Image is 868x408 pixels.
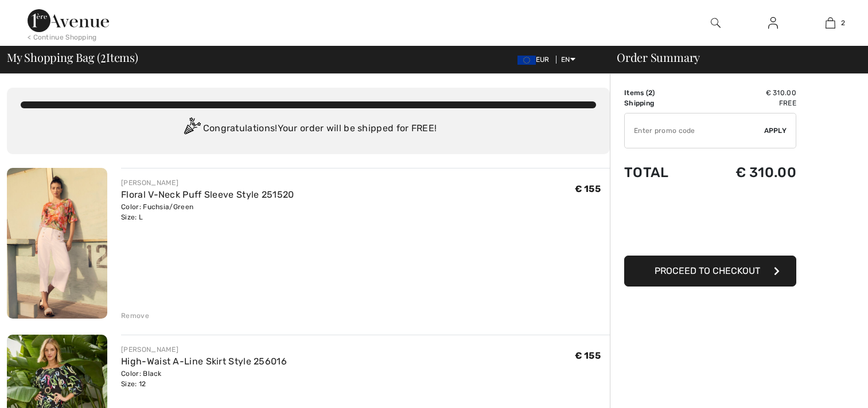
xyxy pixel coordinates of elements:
[711,16,721,30] img: search the website
[826,16,835,30] img: My Bag
[121,311,149,321] div: Remove
[696,88,796,98] td: € 310.00
[603,52,861,63] div: Order Summary
[121,202,294,222] div: Color: Fuchsia/Green Size: L
[121,344,287,355] div: [PERSON_NAME]
[7,168,107,319] img: Floral V-Neck Puff Sleeve Style 251520
[575,183,601,194] span: € 155
[28,9,109,32] img: 1ère Avenue
[625,113,764,148] input: Promo code
[624,88,696,98] td: Items ( )
[121,368,287,389] div: Color: Black Size: 12
[517,56,536,65] img: Euro
[7,52,138,63] span: My Shopping Bag ( Items)
[180,117,203,140] img: Congratulation2.svg
[624,153,696,192] td: Total
[759,16,787,30] a: Sign In
[764,125,787,136] span: Apply
[100,49,106,64] span: 2
[575,350,601,361] span: € 155
[696,153,796,192] td: € 310.00
[655,265,760,276] span: Proceed to Checkout
[624,256,796,287] button: Proceed to Checkout
[28,32,97,42] div: < Continue Shopping
[561,56,575,64] span: EN
[841,18,845,28] span: 2
[21,117,596,140] div: Congratulations! Your order will be shipped for FREE!
[624,192,796,252] iframe: PayPal
[121,189,294,200] a: Floral V-Neck Puff Sleeve Style 251520
[768,16,778,30] img: My Info
[121,356,287,367] a: High-Waist A-Line Skirt Style 256016
[624,98,696,108] td: Shipping
[696,98,796,108] td: Free
[121,178,294,188] div: [PERSON_NAME]
[648,89,652,97] span: 2
[802,16,858,30] a: 2
[517,56,554,64] span: EUR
